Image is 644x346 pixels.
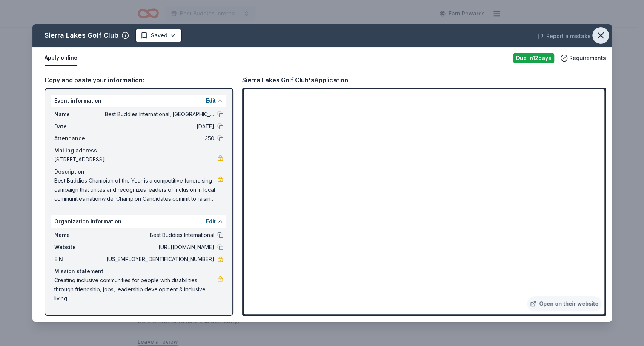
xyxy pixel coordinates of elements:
span: [STREET_ADDRESS] [54,155,217,164]
span: Best Buddies International [105,231,214,240]
div: Copy and paste your information: [45,75,233,85]
button: Requirements [560,54,606,63]
button: Apply online [45,50,77,66]
button: Report a mistake [537,32,591,41]
button: Edit [206,217,216,226]
span: Website [54,243,105,252]
div: Sierra Lakes Golf Club's Application [242,75,348,85]
div: Sierra Lakes Golf Club [45,29,118,42]
div: Mission statement [54,267,223,276]
span: Attendance [54,134,105,143]
a: Open on their website [527,296,601,311]
span: [US_EMPLOYER_IDENTIFICATION_NUMBER] [105,255,214,264]
span: Requirements [569,54,606,63]
div: Description [54,167,223,176]
div: Event information [51,95,226,107]
span: [DATE] [105,122,214,131]
span: 350 [105,134,214,143]
span: Name [54,231,105,240]
div: Due in 12 days [513,53,554,63]
span: Best Buddies International, [GEOGRAPHIC_DATA], Champion of the Year Gala [105,110,214,119]
span: Creating inclusive communities for people with disabilities through friendship, jobs, leadership ... [54,276,217,303]
span: Date [54,122,105,131]
span: Best Buddies Champion of the Year is a competitive fundraising campaign that unites and recognize... [54,176,217,203]
div: Mailing address [54,146,223,155]
span: [URL][DOMAIN_NAME] [105,243,214,252]
span: Name [54,110,105,119]
button: Saved [135,29,182,42]
div: Organization information [51,215,226,228]
span: EIN [54,255,105,264]
button: Edit [206,96,216,105]
span: Saved [151,31,168,40]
